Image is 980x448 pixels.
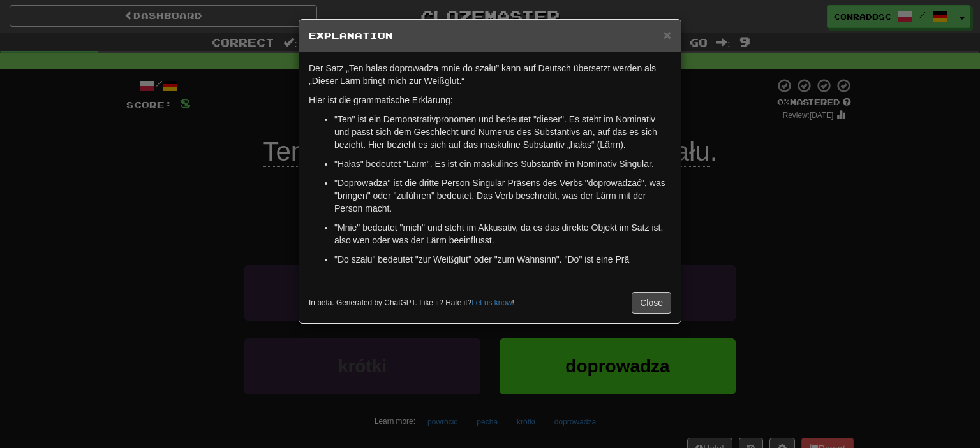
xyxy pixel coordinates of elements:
[334,157,671,170] p: "Hałas" bedeutet "Lärm". Es ist ein maskulines Substantiv im Nominativ Singular.
[334,253,671,266] p: "Do szału" bedeutet "zur Weißglut" oder "zum Wahnsinn". "Do" ist eine Prä
[334,113,671,151] p: "Ten" ist ein Demonstrativpronomen und bedeutet "dieser". Es steht im Nominativ und passt sich de...
[664,28,671,41] button: Close
[334,221,671,247] p: "Mnie" bedeutet "mich" und steht im Akkusativ, da es das direkte Objekt im Satz ist, also wen ode...
[664,27,671,42] span: ×
[334,177,671,215] p: "Doprowadza" ist die dritte Person Singular Präsens des Verbs "doprowadzać", was "bringen" oder "...
[632,292,671,314] button: Close
[471,298,512,307] a: Let us know
[309,298,514,308] small: In beta. Generated by ChatGPT. Like it? Hate it? !
[309,29,671,42] h5: Explanation
[309,94,671,106] p: Hier ist die grammatische Erklärung:
[309,62,671,87] p: Der Satz „Ten hałas doprowadza mnie do szału” kann auf Deutsch übersetzt werden als „Dieser Lärm ...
